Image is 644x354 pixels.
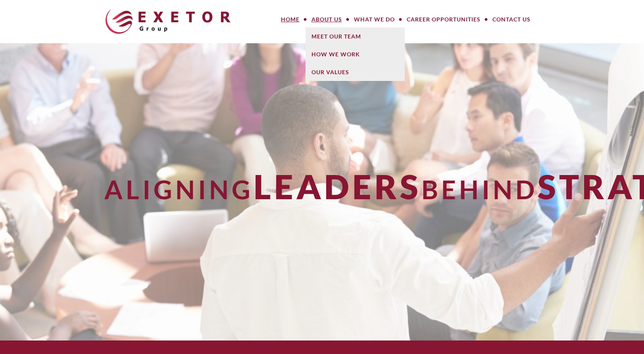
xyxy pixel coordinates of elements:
a: Home [275,12,306,27]
a: Career Opportunities [401,12,486,27]
a: What We Do [348,12,401,27]
a: Our Values [306,63,405,81]
span: Leaders [254,166,421,206]
a: About Us [306,12,348,27]
img: The Exetor Group [106,9,231,34]
a: Meet Our Team [306,27,405,45]
a: How We Work [306,45,405,63]
a: Contact Us [486,12,536,27]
